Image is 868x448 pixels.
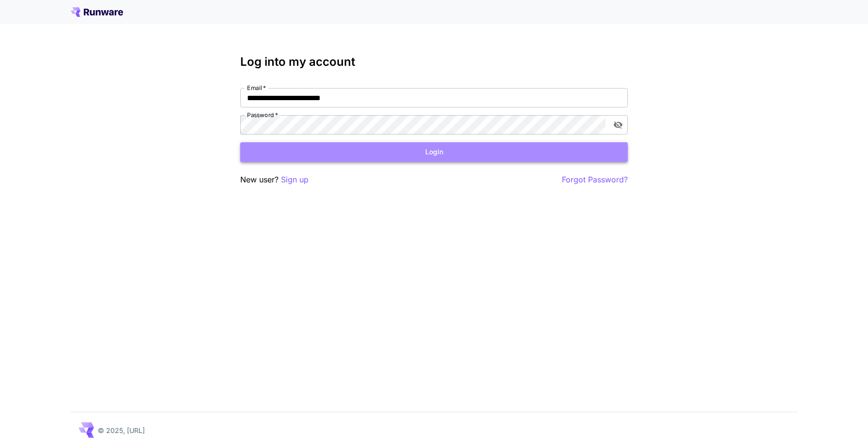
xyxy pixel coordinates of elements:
button: toggle password visibility [609,116,627,134]
p: New user? [240,174,309,186]
button: Sign up [281,174,309,186]
label: Password [247,111,278,119]
label: Email [247,84,266,92]
p: © 2025, [URL] [98,425,145,435]
button: Login [240,142,628,162]
button: Forgot Password? [562,174,628,186]
h3: Log into my account [240,55,628,69]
